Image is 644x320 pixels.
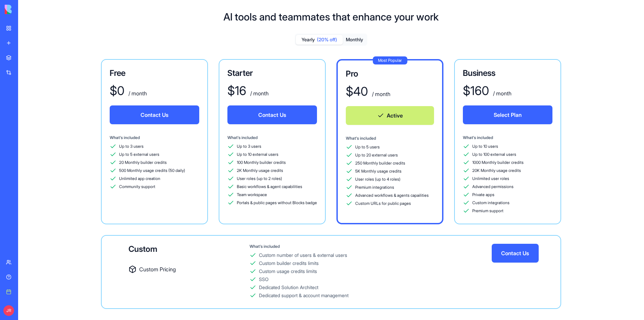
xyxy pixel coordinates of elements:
[259,268,317,275] div: Custom usage credits limits
[139,265,176,273] span: Custom Pricing
[19,4,30,14] div: Profile image for Michal
[11,164,105,177] div: You’re now on our monthly Business plan, with account credits as agreed.
[33,8,46,15] p: Active
[463,135,552,140] div: What's included
[5,113,129,133] div: JP says…
[259,292,348,299] div: Dedicated support & account management
[68,113,129,128] div: Yes, please do this! :)
[472,168,521,173] span: 20K Monthly usage credits
[227,68,317,79] h3: Starter
[492,244,539,263] button: Contact Us
[472,184,514,189] span: Advanced permissions
[346,136,434,141] div: What's included
[128,244,250,255] div: Custom
[73,117,123,124] div: Yes, please do this! :)
[110,135,199,140] div: What's included
[355,161,405,166] span: 250 Monthly builder credits
[237,152,278,157] span: Up to 10 external users
[472,192,494,197] span: Private apps
[355,201,411,206] span: Custom URLs for public pages
[472,152,516,157] span: Up to 100 external users
[237,144,261,149] span: Up to 3 users
[119,184,155,189] span: Community support
[5,133,110,197] div: No problem!We accidentally charged you $200 but immediately refunded it — sorry about that.You’re...
[119,176,160,181] span: Unlimited app creation
[355,185,394,190] span: Premium integrations
[346,68,434,79] h3: Pro
[472,200,509,205] span: Custom integrations
[373,56,407,64] div: Most Popular
[355,144,380,150] span: Up to 5 users
[119,160,167,165] span: 20 Monthly builder credits
[492,89,512,97] div: / month
[227,105,317,124] button: Contact Us
[237,160,286,165] span: 100 Monthly builder credits
[6,206,128,217] textarea: Message…
[227,135,317,140] div: What's included
[346,106,434,125] button: Active
[105,3,118,15] button: Home
[110,84,124,97] div: $ 0
[118,3,130,15] div: Close
[259,284,318,291] div: Dedicated Solution Architect
[115,217,126,228] button: Send a message…
[259,276,269,283] div: SSO
[355,193,429,198] span: Advanced workflows & agents capailities
[4,3,17,15] button: go back
[463,84,489,97] div: $ 160
[127,89,147,97] div: / month
[371,90,390,98] div: / month
[346,85,368,98] div: $ 40
[249,89,269,97] div: / month
[355,152,398,158] span: Up to 20 external users
[472,208,503,214] span: Premium support
[355,169,401,174] span: 5K Monthly usage credits
[463,68,552,79] h3: Business
[259,252,347,259] div: Custom number of users & external users
[343,35,366,45] button: Monthly
[296,35,343,45] button: Yearly
[11,198,65,202] div: [PERSON_NAME] • 5m ago
[119,152,159,157] span: Up to 5 external users
[259,260,319,267] div: Custom builder credits limits
[355,177,400,182] span: User roles (up to 4 roles)
[11,137,105,163] div: No problem! We accidentally charged you $200 but immediately refunded it — sorry about that.
[10,220,16,225] button: Emoji picker
[5,133,129,209] div: Michal says…
[119,168,185,173] span: 500 Monthly usage credits (50 daily)
[463,105,552,124] button: Select Plan
[237,168,283,173] span: 2K Monthly usage credits
[119,144,144,149] span: Up to 3 users
[237,200,317,205] span: Portals & public pages without Blocks badge
[237,184,302,189] span: Basic workflows & agent capabilities
[227,84,246,97] div: $ 16
[223,11,439,23] h1: AI tools and teammates that enhance your work
[33,3,76,8] h1: [PERSON_NAME]
[32,220,37,225] button: Upload attachment
[250,244,492,249] div: What's included
[21,220,26,225] button: Gif picker
[11,180,105,193] div: Please let us know if you need anything — we’ll be happy to help 🙂
[317,36,337,43] span: (20% off)
[472,144,498,149] span: Up to 10 users
[110,105,199,124] button: Contact Us
[237,176,282,181] span: User roles (up to 2 roles)
[472,160,524,165] span: 1000 Monthly builder credits
[110,68,199,79] h3: Free
[472,176,509,181] span: Unlimited user roles
[237,192,267,197] span: Team workspace
[3,305,14,316] span: JR
[5,5,46,14] img: logo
